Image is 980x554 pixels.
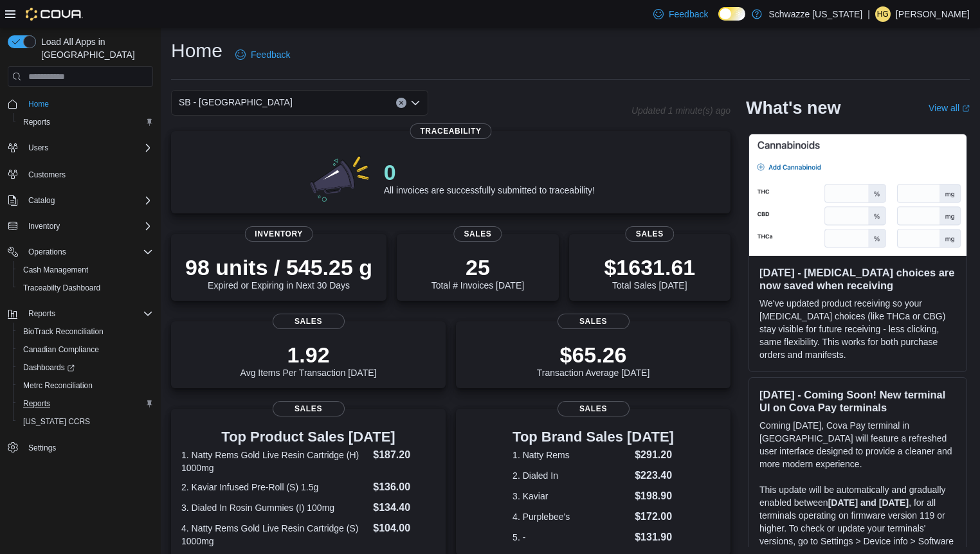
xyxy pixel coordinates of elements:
[18,396,153,411] span: Reports
[23,362,75,373] span: Dashboards
[28,170,66,180] span: Customers
[453,226,502,242] span: Sales
[240,342,377,368] p: 1.92
[244,226,313,242] span: Inventory
[18,360,153,375] span: Dashboards
[669,8,708,21] span: Feedback
[240,342,377,378] div: Avg Items Per Transaction [DATE]
[28,99,49,109] span: Home
[23,167,71,183] a: Customers
[3,217,158,235] button: Inventory
[251,48,290,61] span: Feedback
[23,398,50,409] span: Reports
[604,255,695,290] div: Total Sales [DATE]
[18,114,55,130] a: Reports
[28,143,48,153] span: Users
[3,438,158,457] button: Settings
[768,6,862,22] p: Schwazze [US_STATE]
[18,324,109,339] a: BioTrack Reconciliation
[373,479,435,495] dd: $136.00
[3,192,158,210] button: Catalog
[13,359,158,377] a: Dashboards
[373,500,435,515] dd: $134.40
[759,297,956,361] p: We've updated product receiving so your [MEDICAL_DATA] choices (like THCa or CBG) stay visible fo...
[759,266,956,292] h3: [DATE] - [MEDICAL_DATA] choices are now saved when receiving
[513,531,630,544] dt: 5. -
[929,103,970,113] a: View allExternal link
[828,497,909,508] strong: [DATE] and [DATE]
[13,261,158,279] button: Cash Management
[23,265,88,275] span: Cash Management
[18,262,93,278] a: Cash Management
[3,243,158,261] button: Operations
[26,8,83,21] img: Cova
[513,449,630,461] dt: 1. Natty Rems
[181,522,368,548] dt: 4. Natty Rems Gold Live Resin Cartridge (S) 1000mg
[18,378,98,393] a: Metrc Reconciliation
[171,38,222,64] h1: Home
[23,416,90,427] span: [US_STATE] CCRS
[179,94,293,110] span: SB - [GEOGRAPHIC_DATA]
[635,488,674,504] dd: $198.90
[23,440,61,456] a: Settings
[18,378,153,393] span: Metrc Reconciliation
[23,117,50,127] span: Reports
[746,98,840,118] h2: What's new
[28,195,55,206] span: Catalog
[877,6,889,22] span: HG
[23,326,104,337] span: BioTrack Reconciliation
[18,280,153,296] span: Traceabilty Dashboard
[23,140,53,156] button: Users
[373,447,435,463] dd: $187.20
[181,449,368,474] dt: 1. Natty Rems Gold Live Resin Cartridge (H) 1000mg
[3,94,158,113] button: Home
[962,105,970,112] svg: External link
[23,344,99,355] span: Canadian Compliance
[635,509,674,524] dd: $172.00
[23,306,153,321] span: Reports
[384,159,595,195] div: All invoices are successfully submitted to traceability!
[18,360,80,375] a: Dashboards
[28,308,55,319] span: Reports
[635,530,674,545] dd: $131.90
[185,255,372,280] p: 98 units / 545.25 g
[513,490,630,503] dt: 3. Kaviar
[631,105,730,116] p: Updated 1 minute(s) ago
[3,305,158,323] button: Reports
[13,113,158,131] button: Reports
[373,521,435,536] dd: $104.00
[867,6,870,22] p: |
[558,314,630,329] span: Sales
[18,342,104,357] a: Canadian Compliance
[230,42,295,67] a: Feedback
[28,221,60,231] span: Inventory
[23,283,100,293] span: Traceabilty Dashboard
[273,401,345,416] span: Sales
[23,219,65,234] button: Inventory
[13,395,158,413] button: Reports
[18,396,55,411] a: Reports
[181,429,435,445] h3: Top Product Sales [DATE]
[23,193,153,208] span: Catalog
[23,244,153,260] span: Operations
[513,469,630,482] dt: 2. Dialed In
[410,98,421,108] button: Open list of options
[23,440,153,456] span: Settings
[23,166,153,182] span: Customers
[875,6,891,22] div: Hunter Grundman
[896,6,970,22] p: [PERSON_NAME]
[23,140,153,156] span: Users
[23,193,60,208] button: Catalog
[410,123,491,139] span: Traceability
[28,247,66,257] span: Operations
[23,380,93,391] span: Metrc Reconciliation
[36,35,153,61] span: Load All Apps in [GEOGRAPHIC_DATA]
[3,139,158,157] button: Users
[13,413,158,431] button: [US_STATE] CCRS
[307,152,374,203] img: 0
[18,280,105,296] a: Traceabilty Dashboard
[558,401,630,416] span: Sales
[23,306,60,321] button: Reports
[759,419,956,470] p: Coming [DATE], Cova Pay terminal in [GEOGRAPHIC_DATA] will feature a refreshed user interface des...
[18,342,153,357] span: Canadian Compliance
